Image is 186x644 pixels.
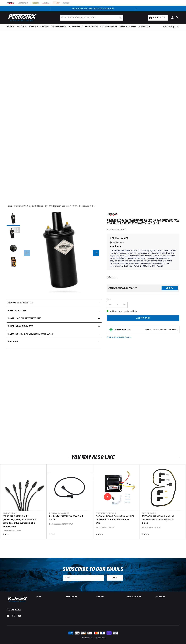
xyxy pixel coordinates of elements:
[133,6,139,11] button: Translation missing: en.sections.announcements.next_announcement
[84,24,99,30] summary: Engine Swaps
[107,315,179,321] button: Add to cart
[142,515,181,525] a: [PERSON_NAME] Cable 45109 Thundervolt 8.2 Coil Repair Kit black
[60,15,123,21] input: Search Part #, Category or Keyword
[8,332,53,336] h2: Returns, Replacements & Warranty
[93,250,99,256] button: Slide right
[85,25,98,28] span: Engine Swaps
[85,637,92,639] a: PerTronix
[109,328,113,332] img: Emissions code
[137,24,151,30] summary: Motorcycle
[120,25,136,28] span: Spark Plug Wires
[107,275,118,280] span: $53.00
[7,24,28,30] summary: Ignition Conversions
[7,323,102,330] summary: Shipping & Delivery
[108,287,137,289] div: Does This part fit My vehicle?
[51,25,83,28] span: Headers, Exhausts & Components
[113,241,124,244] span: Verified Buyer
[28,24,50,30] summary: Coils & Distributors
[66,596,90,598] summary: Help Center
[100,25,117,28] span: Battery Products
[50,24,84,30] summary: Headers, Exhausts & Components
[72,8,114,10] a: SHOP BEST SELLING IGNITION & EXHAUST
[8,309,26,313] h2: Specifications
[24,250,30,256] button: Slide left
[110,237,177,241] p: [PERSON_NAME]
[7,212,102,294] media-gallery: Gallery Viewer
[107,337,131,339] p: C.A.R.B. EO Number: D-57-21
[148,15,168,21] a: Add my vehicle
[7,338,102,346] summary: Reviews
[8,317,41,320] h2: Installation instructions
[107,575,123,581] button: Subscribe
[8,340,18,344] h2: Reviews
[7,330,102,338] summary: Returns, Replacements & Warranty
[107,219,179,225] h1: PerTronix 40011 Ignitor Oil Filled 40,000 Volt Ignition Coil with 1.5 Ohms Resistance in Black
[96,596,120,598] summary: Account
[96,515,134,525] a: PerTronix D3000 Flame-Thrower HEI Coil GM 50,000 Volt Red/Yellow Wire
[107,228,179,231] div: Part Number:
[63,567,123,572] h3: Subscribe to our emails
[7,256,20,269] button: Load image 4 in gallery view
[7,25,27,28] span: Ignition Conversions
[7,212,20,226] button: Load image 1 in gallery view
[110,249,177,268] p: I installed the new Flame-Thrower Coil, replacing my old Flame-Thrower Coil. 'not sure it was nec...
[7,596,28,602] img: Pertronix
[99,24,118,30] summary: Battery Products
[163,25,178,28] span: Product Support
[14,205,96,208] a: PerTronix 40011 Ignitor Oil Filled 40,000 Volt Ignition Coil with 1.5 Ohms Resistance in Black
[29,25,49,28] span: Coils & Distributors
[107,310,179,313] p: In-Stock and Ready to Ship
[7,455,179,460] h2: You may also like
[7,315,102,322] summary: Installation instructions
[93,637,106,639] small: All rights reserved.
[53,7,133,10] div: 1 of 2
[3,515,41,528] a: [PERSON_NAME] Cable [PERSON_NAME]-Pro Universal 8mm SparkPlug Wires350 Ohm Suppression
[47,6,53,11] button: Translation missing: en.sections.announcements.previous_announcement
[7,609,28,611] p: Stay Connected
[114,329,131,331] strong: EMISSIONS CODE
[7,13,37,22] img: Pertronix
[8,301,33,305] h2: Features & Benefits
[145,329,177,331] strong: What does this emissions code mean?
[63,575,104,581] input: Email
[118,24,137,30] summary: Spark Plug Wires
[107,299,179,301] label: QTY
[7,299,102,307] summary: Features & Benefits
[7,307,102,315] summary: Specifications
[121,229,126,231] strong: 40011
[8,325,33,328] h2: Shipping & Delivery
[36,596,60,598] summary: Shop
[162,286,178,290] button: Verify
[53,7,133,10] div: Announcement
[153,16,167,19] span: Add my vehicle
[156,596,179,598] summary: Resources
[7,205,12,208] a: Home
[163,24,179,30] summary: Product Support
[117,15,123,21] button: search button
[7,205,179,208] nav: breadcrumbs
[114,329,177,331] button: EMISSIONS CODEWhat does this emissions code mean?
[139,25,150,28] span: Motorcycle
[80,637,92,639] small: © 2025 .
[126,596,150,598] summary: Terms & policies
[7,227,20,240] button: Load image 2 in gallery view
[49,515,88,522] a: PerTronix 1247XTSPW Wire (coil), 1247XT
[7,242,20,255] button: Load image 3 in gallery view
